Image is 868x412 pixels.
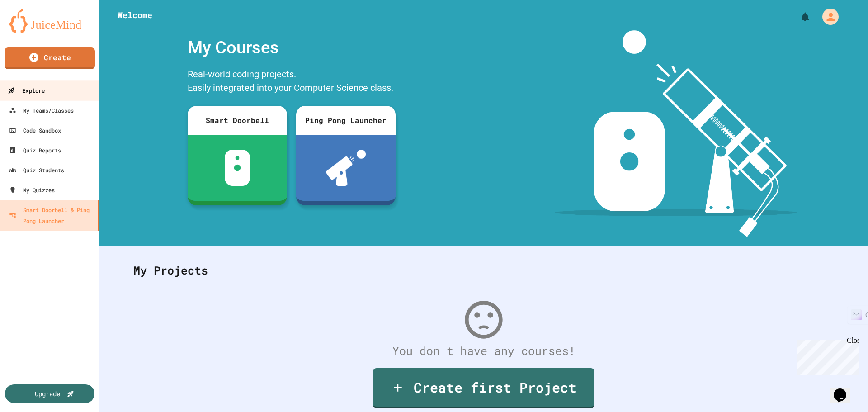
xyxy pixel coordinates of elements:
[326,150,366,186] img: ppl-with-ball.png
[9,145,61,156] div: Quiz Reports
[793,336,859,375] iframe: chat widget
[183,30,400,65] div: My Courses
[9,204,94,226] div: Smart Doorbell & Ping Pong Launcher
[124,253,843,288] div: My Projects
[35,389,60,398] div: Upgrade
[8,85,45,96] div: Explore
[9,185,55,195] div: My Quizzes
[9,9,90,33] img: logo-orange.svg
[225,150,250,186] img: sdb-white.svg
[813,6,841,27] div: My Account
[9,105,74,116] div: My Teams/Classes
[9,125,61,136] div: Code Sandbox
[783,9,813,24] div: My Notifications
[373,368,594,408] a: Create first Project
[555,30,797,237] img: banner-image-my-projects.png
[4,4,62,57] div: Chat with us now!Close
[9,165,64,175] div: Quiz Students
[183,65,400,99] div: Real-world coding projects. Easily integrated into your Computer Science class.
[830,376,859,403] iframe: chat widget
[5,47,95,69] a: Create
[124,342,843,360] div: You don't have any courses!
[188,106,287,135] div: Smart Doorbell
[296,106,396,135] div: Ping Pong Launcher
